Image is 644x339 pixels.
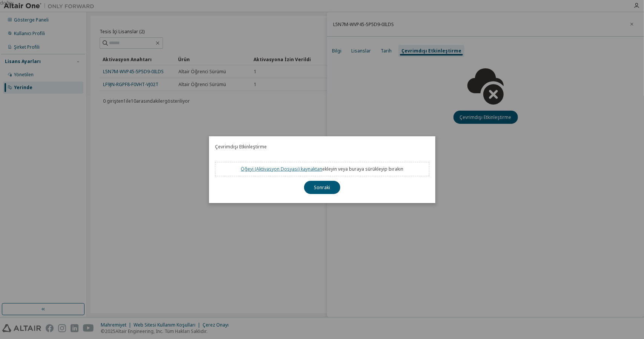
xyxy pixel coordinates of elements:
[298,166,322,172] font: ) kaynaktan
[314,184,330,190] font: Sonraki
[241,166,256,172] font: Öğeyi (
[215,143,267,150] font: Çevrimdışı Etkinleştirme
[256,166,298,172] font: Aktivasyon Dosyası
[322,166,403,172] font: ekleyin veya buraya sürükleyip bırakın
[304,181,340,194] button: Sonraki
